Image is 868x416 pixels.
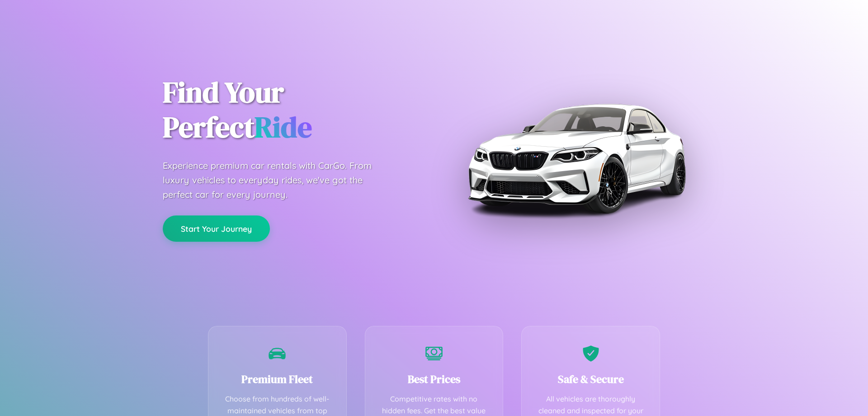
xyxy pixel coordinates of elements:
[535,372,646,387] h3: Safe & Secure
[255,107,312,147] span: Ride
[163,215,270,242] button: Start Your Journey
[163,75,420,145] h1: Find Your Perfect
[163,158,389,202] p: Experience premium car rentals with CarGo. From luxury vehicles to everyday rides, we've got the ...
[463,45,689,272] img: Premium BMW car rental vehicle
[222,372,333,387] h3: Premium Fleet
[379,372,490,387] h3: Best Prices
